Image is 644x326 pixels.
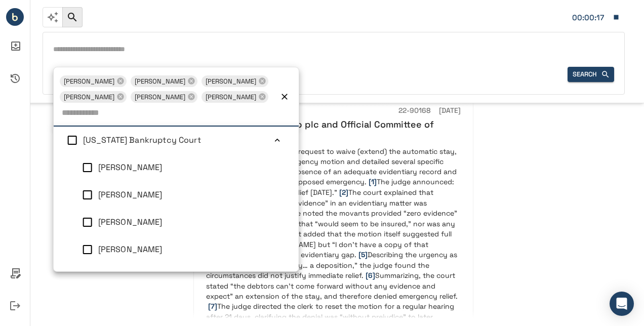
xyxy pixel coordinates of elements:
[369,177,377,186] span: [1]
[202,91,260,103] span: [PERSON_NAME]
[206,118,461,142] h6: In re Cineworld Group plc and Official Committee of Unsecured Creditors
[610,292,634,316] div: Open Intercom Messenger
[98,244,163,255] span: Kevin Gross
[208,302,217,311] span: [7]
[60,91,127,103] div: [PERSON_NAME]
[398,105,431,116] h6: 22-90168
[202,91,268,103] div: [PERSON_NAME]
[98,162,163,173] span: Ashely M Chan
[567,7,625,28] button: Matter: 080529
[568,67,614,83] button: Search
[131,91,197,103] div: [PERSON_NAME]
[202,75,260,87] span: [PERSON_NAME]
[358,250,368,259] span: [5]
[131,75,197,87] div: [PERSON_NAME]
[60,91,118,103] span: [PERSON_NAME]
[202,75,268,87] div: [PERSON_NAME]
[131,75,189,87] span: [PERSON_NAME]
[60,75,127,87] div: [PERSON_NAME]
[339,188,348,197] span: [2]
[98,189,163,200] span: John T Dorsey
[572,11,608,24] div: Matter: 080529
[60,75,118,87] span: [PERSON_NAME]
[439,105,461,116] h6: [DATE]
[277,90,292,104] button: Clear
[83,135,201,145] span: [US_STATE] Bankruptcy Court
[98,217,163,227] span: Craig T Goldblatt
[366,271,375,280] span: [6]
[131,91,189,103] span: [PERSON_NAME]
